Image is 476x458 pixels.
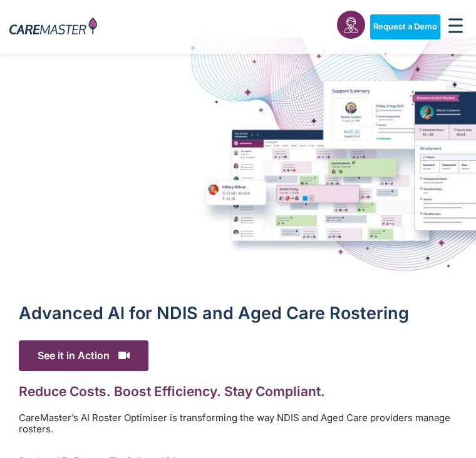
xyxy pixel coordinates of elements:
[373,22,437,32] span: Request a Demo
[370,14,440,39] a: Request a Demo
[19,412,457,435] p: CareMaster’s AI Roster Optimiser is transforming the way NDIS and Aged Care providers manage rost...
[9,18,97,37] img: CareMaster Logo
[19,384,457,399] h2: Reduce Costs. Boost Efficiency. Stay Compliant.
[19,303,457,323] h1: Advanced Al for NDIS and Aged Care Rostering
[19,340,148,371] span: See it in Action
[445,14,467,39] div: Menu Toggle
